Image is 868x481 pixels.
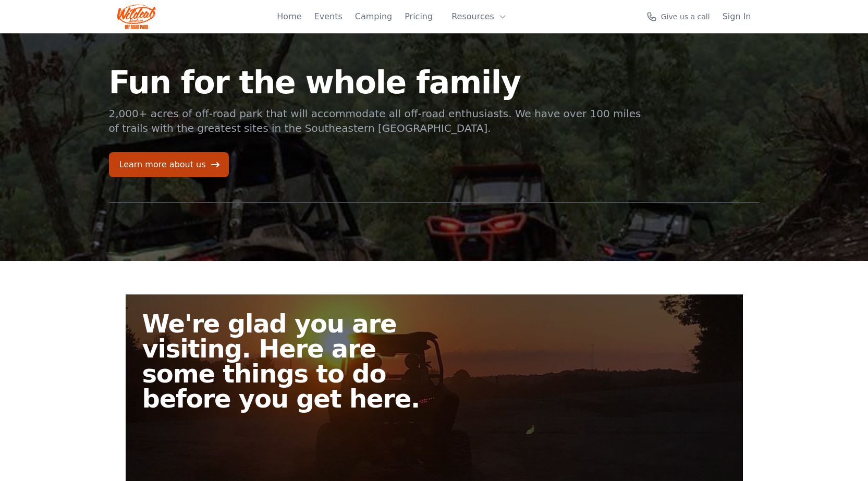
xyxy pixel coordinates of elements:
button: Resources [445,6,513,27]
a: Give us a call [646,11,710,22]
a: Home [277,10,301,23]
a: Pricing [405,10,433,23]
span: Give us a call [661,11,710,22]
h1: Fun for the whole family [109,67,643,98]
img: Wildcat Logo [117,4,156,29]
a: Events [314,10,343,23]
a: Learn more about us [109,152,229,177]
a: Sign In [723,10,751,23]
a: Camping [355,10,392,23]
h2: We're glad you are visiting. Here are some things to do before you get here. [142,311,443,411]
p: 2,000+ acres of off-road park that will accommodate all off-road enthusiasts. We have over 100 mi... [109,106,643,135]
